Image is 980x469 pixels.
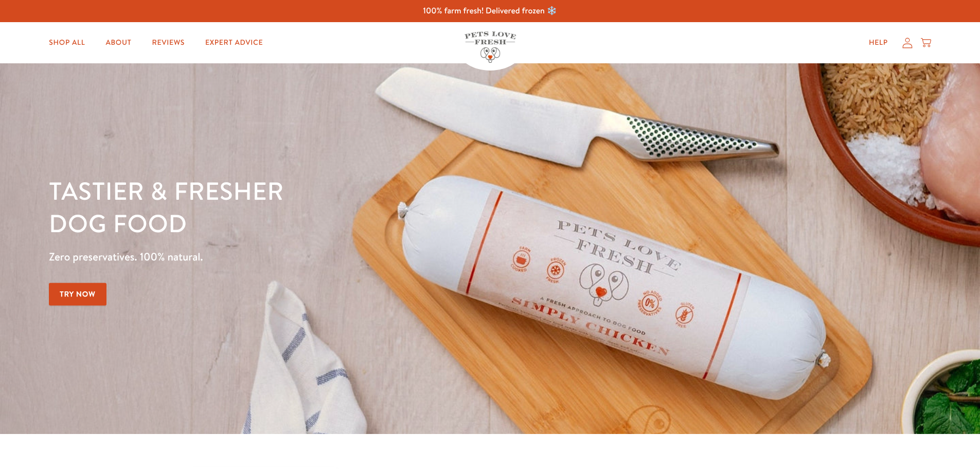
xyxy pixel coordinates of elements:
[465,31,516,63] img: Pets Love Fresh
[861,32,896,53] a: Help
[144,32,193,53] a: Reviews
[97,32,139,53] a: About
[49,283,106,306] a: Try Now
[49,176,637,240] h1: Tastier & fresher dog food
[41,32,93,53] a: Shop All
[197,32,271,53] a: Expert Advice
[49,248,637,266] p: Zero preservatives. 100% natural.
